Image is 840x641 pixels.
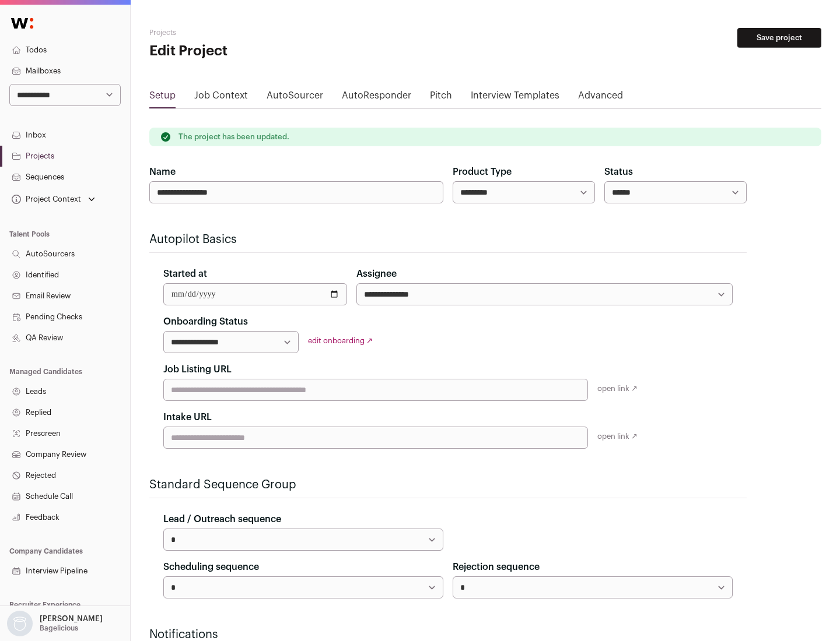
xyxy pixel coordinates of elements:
label: Name [149,165,176,179]
label: Onboarding Status [163,315,248,329]
label: Job Listing URL [163,362,232,376]
a: Pitch [430,89,452,107]
a: edit onboarding ↗ [308,337,373,344]
h1: Edit Project [149,42,373,61]
label: Rejection sequence [453,560,540,574]
label: Scheduling sequence [163,560,259,574]
img: Wellfound [5,12,40,35]
label: Intake URL [163,410,212,424]
label: Product Type [453,165,512,179]
h2: Autopilot Basics [149,231,747,248]
label: Status [604,165,633,179]
div: Project Context [9,195,81,204]
label: Lead / Outreach sequence [163,512,281,526]
p: The project has been updated. [178,132,289,142]
a: AutoResponder [342,89,411,107]
h2: Standard Sequence Group [149,477,747,493]
button: Open dropdown [9,191,97,207]
a: Advanced [578,89,623,107]
img: nopic.png [7,611,33,636]
a: AutoSourcer [267,89,323,107]
a: Interview Templates [471,89,559,107]
button: Save project [737,28,821,48]
button: Open dropdown [5,611,105,636]
label: Started at [163,267,207,281]
p: Bagelicious [40,624,78,633]
label: Assignee [356,267,397,281]
a: Job Context [194,89,248,107]
a: Setup [149,89,176,107]
h2: Projects [149,28,373,37]
p: [PERSON_NAME] [40,614,103,624]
